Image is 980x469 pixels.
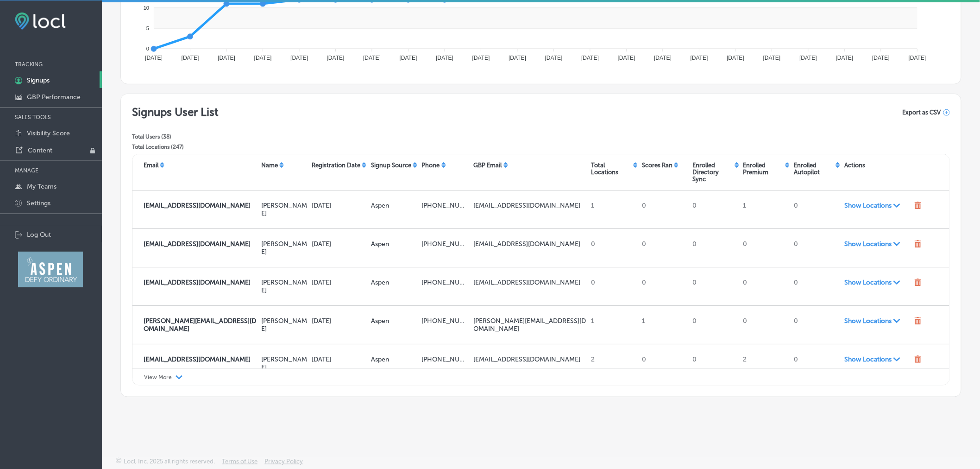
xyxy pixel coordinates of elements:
[588,352,638,375] div: 2
[261,162,278,169] p: Name
[144,279,258,286] p: tse@rof.net
[146,46,149,51] tspan: 0
[763,55,781,61] tspan: [DATE]
[144,355,251,363] strong: [EMAIL_ADDRESS][DOMAIN_NAME]
[422,240,470,248] p: [PHONE_NUMBER]
[836,55,854,61] tspan: [DATE]
[790,313,841,336] div: 0
[18,252,83,287] img: Aspen
[28,146,52,154] p: Content
[144,317,258,333] p: leigh@liftone.com
[790,352,841,375] div: 0
[743,162,784,176] p: Enrolled Premium
[371,162,411,169] p: Signup Source
[312,317,367,325] p: [DATE]
[312,279,367,286] p: [DATE]
[794,162,834,176] p: Enrolled Autopilot
[218,55,235,61] tspan: [DATE]
[132,133,219,140] p: Total Users ( 38 )
[132,144,219,150] p: Total Locations ( 247 )
[15,13,66,30] img: fda3e92497d09a02dc62c9cd864e3231.png
[844,202,911,209] span: Show Locations
[27,93,81,101] p: GBP Performance
[790,275,841,298] div: 0
[790,198,841,221] div: 0
[371,317,418,325] p: Aspen
[27,231,51,239] p: Log Out
[740,352,790,375] div: 2
[144,279,251,286] strong: [EMAIL_ADDRESS][DOMAIN_NAME]
[844,240,911,248] span: Show Locations
[27,183,57,190] p: My Teams
[254,55,272,61] tspan: [DATE]
[872,55,890,61] tspan: [DATE]
[509,55,526,61] tspan: [DATE]
[261,240,308,256] p: Matthew Ferguson
[581,55,599,61] tspan: [DATE]
[132,105,219,119] h2: Signups User List
[144,5,149,11] tspan: 10
[689,352,739,375] div: 0
[740,275,790,298] div: 0
[261,279,308,294] p: Tom Engelman
[422,202,470,209] p: [PHONE_NUMBER]
[799,55,817,61] tspan: [DATE]
[144,240,251,248] strong: [EMAIL_ADDRESS][DOMAIN_NAME]
[436,55,453,61] tspan: [DATE]
[144,317,256,333] strong: [PERSON_NAME][EMAIL_ADDRESS][DOMAIN_NAME]
[588,275,638,298] div: 0
[591,162,632,176] p: Total Locations
[290,55,308,61] tspan: [DATE]
[371,240,418,248] p: Aspen
[422,162,440,169] p: Phone
[312,162,360,169] p: Registration Date
[903,109,941,116] span: Export as CSV
[909,55,926,61] tspan: [DATE]
[400,55,417,61] tspan: [DATE]
[914,355,922,365] span: Remove user from your referral organization.
[327,55,345,61] tspan: [DATE]
[371,355,418,363] p: Aspen
[422,317,470,325] p: [PHONE_NUMBER]
[261,317,308,333] p: Leigh Ethridge
[642,162,672,169] p: Scores Ran
[654,55,672,61] tspan: [DATE]
[914,240,922,249] span: Remove user from your referral organization.
[740,236,790,260] div: 0
[144,374,172,380] p: View More
[727,55,744,61] tspan: [DATE]
[588,313,638,336] div: 1
[422,355,470,363] p: [PHONE_NUMBER]
[371,202,418,209] p: Aspen
[914,317,922,326] span: Remove user from your referral organization.
[844,355,911,363] span: Show Locations
[144,202,258,209] p: kd@kristindittmar.com
[689,198,739,221] div: 0
[144,355,258,363] p: info@darrenbridgesphotography.com
[312,240,367,248] p: [DATE]
[740,198,790,221] div: 1
[27,199,50,207] p: Settings
[914,202,922,211] span: Remove user from your referral organization.
[588,236,638,260] div: 0
[422,279,470,286] p: [PHONE_NUMBER]
[144,162,158,169] p: Email
[124,458,215,465] p: Locl, Inc. 2025 all rights reserved.
[146,25,149,31] tspan: 5
[638,352,689,375] div: 0
[790,236,841,260] div: 0
[638,236,689,260] div: 0
[474,202,588,209] p: kldittmar@gmail.com
[689,275,739,298] div: 0
[689,236,739,260] div: 0
[261,355,308,371] p: Darren Bridges
[692,162,733,183] p: Enrolled Directory Sync
[740,313,790,336] div: 0
[844,317,911,325] span: Show Locations
[312,355,367,363] p: [DATE]
[691,55,708,61] tspan: [DATE]
[261,202,308,217] p: Kristin Doremus
[474,162,502,169] p: GBP Email
[312,202,367,209] p: [DATE]
[545,55,563,61] tspan: [DATE]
